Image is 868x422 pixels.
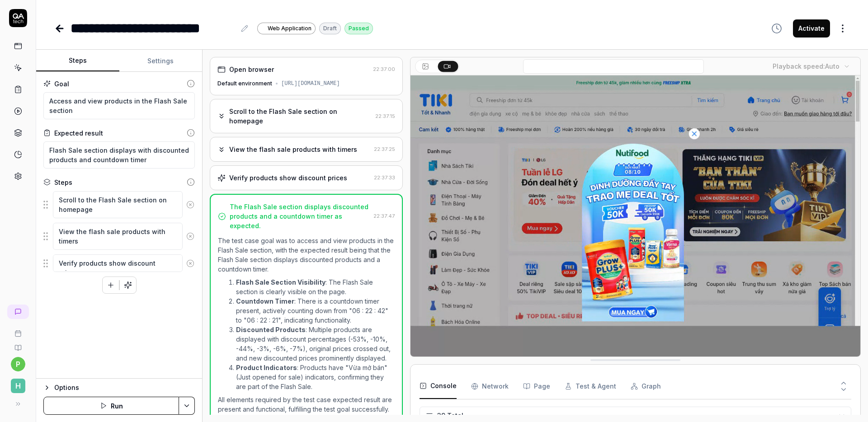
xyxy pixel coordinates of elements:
[218,395,395,414] p: All elements required by the test case expected result are present and functional, fulfilling the...
[11,357,25,371] button: p
[54,128,103,138] div: Expected result
[229,173,347,183] div: Verify products show discount prices
[4,371,32,395] button: H
[4,323,32,337] a: Book a call with us
[54,79,69,89] div: Goal
[183,254,198,272] button: Remove step
[373,213,395,219] time: 22:37:47
[257,22,316,34] a: Web Application
[471,374,509,399] button: Network
[766,19,788,38] button: View version history
[374,174,395,181] time: 22:37:33
[11,379,25,393] span: H
[374,146,395,152] time: 22:37:25
[43,254,195,273] div: Suggestions
[183,227,198,245] button: Remove step
[375,113,395,119] time: 22:37:15
[344,23,373,34] div: Passed
[183,196,198,214] button: Remove step
[236,326,306,333] strong: Discounted Products
[217,80,272,88] div: Default environment
[236,363,395,391] li: : Products have "Vừa mở bán" (Just opened for sale) indicators, confirming they are part of the F...
[54,178,72,187] div: Steps
[43,397,179,415] button: Run
[236,296,395,325] li: : There is a countdown timer present, actively counting down from "06 : 22 : 42" to "06 : 22 : 21...
[43,222,195,250] div: Suggestions
[236,278,325,286] strong: Flash Sale Section Visibility
[4,337,32,352] a: Documentation
[631,374,661,399] button: Graph
[236,297,294,305] strong: Countdown Timer
[373,66,395,72] time: 22:37:00
[773,61,840,71] div: Playback speed:
[793,19,830,38] button: Activate
[565,374,616,399] button: Test & Agent
[119,50,203,72] button: Settings
[268,24,311,33] span: Web Application
[523,374,550,399] button: Page
[43,191,195,219] div: Suggestions
[54,382,195,393] div: Options
[229,145,357,154] div: View the flash sale products with timers
[230,202,370,230] div: The Flash Sale section displays discounted products and a countdown timer as expected.
[281,80,340,88] div: [URL][DOMAIN_NAME]
[229,107,372,126] div: Scroll to the Flash Sale section on homepage
[236,277,395,296] li: : The Flash Sale section is clearly visible on the page.
[218,236,395,274] p: The test case goal was to access and view products in the Flash Sale section, with the expected r...
[7,305,29,319] a: New conversation
[420,374,457,399] button: Console
[43,382,195,393] button: Options
[36,50,119,72] button: Steps
[236,325,395,363] li: : Multiple products are displayed with discount percentages (-53%, -10%, -44%, -3%, -6%, -7%), or...
[229,65,274,74] div: Open browser
[319,23,341,34] div: Draft
[236,364,297,371] strong: Product Indicators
